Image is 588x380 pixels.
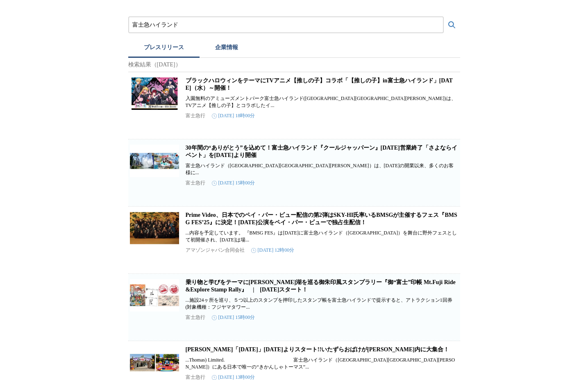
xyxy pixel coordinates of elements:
button: プレスリリース [128,40,200,58]
time: [DATE] 18時00分 [212,112,255,119]
p: 富士急ハイランド（[GEOGRAPHIC_DATA][GEOGRAPHIC_DATA][PERSON_NAME]）は、[DATE]の開業以来、多くのお客様に... [186,162,459,176]
p: 検索結果（[DATE]） [128,58,460,72]
img: Prime Video、日本でのペイ・パー・ビュー配信の第2弾はSKY-HI氏率いるBMSGが主催するフェス『BMSG FES’25』に決定！9月28日（日）公演をペイ・パー・ビューで独占生配信！ [130,212,179,244]
button: 検索する [444,17,460,33]
a: Prime Video、日本でのペイ・パー・ビュー配信の第2弾はSKY-HI氏率いるBMSGが主催するフェス『BMSG FES’25』に決定！[DATE]公演をペイ・パー・ビューで独占生配信！ [186,212,457,225]
a: 30年間の“ありがとう”を込めて！富士急ハイランド『クールジャッパーン』[DATE]営業終了「さよならイベント」を[DATE]より開催 [186,145,457,158]
a: [PERSON_NAME]「[DATE]」[DATE]よりスタート!!いたずらおばけが[PERSON_NAME]内に大集合！ [186,346,449,353]
p: 富士急行 [186,314,205,321]
input: プレスリリースおよび企業を検索する [132,20,440,30]
img: ブラックハロウィンをテーマにTVアニメ【推しの子】コラボ「【推しの子】in富士急ハイランド」2025年9月17日（水）～開催！ [130,77,179,110]
p: ...Thomas) Limited. 富士急ハイランド（[GEOGRAPHIC_DATA][GEOGRAPHIC_DATA][PERSON_NAME]）にある日本で唯一の“きかんしゃトーマス”... [186,357,459,371]
p: 富士急行 [186,180,205,187]
button: 企業情報 [200,40,254,58]
time: [DATE] 12時00分 [251,247,295,254]
p: 入園無料のアミューズメントパーク富士急ハイランド([GEOGRAPHIC_DATA][GEOGRAPHIC_DATA][PERSON_NAME])は、TVアニメ【推しの子】とコラボしたイ... [186,95,459,109]
p: アマゾンジャパン合同会社 [186,247,245,254]
a: ブラックハロウィンをテーマにTVアニメ【推しの子】コラボ「【推しの子】in富士急ハイランド」[DATE]（水）～開催！ [186,77,453,91]
img: トーマスランド「HALLOWEEN 2025」9月20日(土)よりスタート!!いたずらおばけがトーマスランド内に大集合！ [130,346,179,379]
img: 30年間の“ありがとう”を込めて！富士急ハイランド『クールジャッパーン』10/13(月)営業終了「さよならイベント」を9/13(土)より開催 [130,144,179,177]
a: 乗り物と学びをテーマに[PERSON_NAME]湖を巡る御朱印風スタンプラリー『御“富士”印帳 Mt.Fuji Ride&Explore Stamp Rally』 | [DATE]スタート！ [186,279,456,293]
p: 富士急行 [186,112,205,119]
time: [DATE] 15時00分 [212,180,255,187]
time: [DATE] 15時00分 [212,314,255,321]
p: ...施設24ヶ所を巡り、５つ以上のスタンプを押印したスタンプ帳を富士急ハイランドで提示すると、アトラクション1回券(対象機種：フジヤマタワー... [186,297,459,311]
p: ...内容を予定しています。 『BMSG FES』は[DATE]に富士急ハイランド（[GEOGRAPHIC_DATA]）を舞台に野外フェスとして初開催され、[DATE]は場... [186,230,459,243]
img: 乗り物と学びをテーマに富士五湖を巡る御朱印風スタンプラリー『御“富士”印帳 Mt.Fuji Ride&Explore Stamp Rally』 | 2025年9月1日(月)スタート！ [130,279,179,312]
